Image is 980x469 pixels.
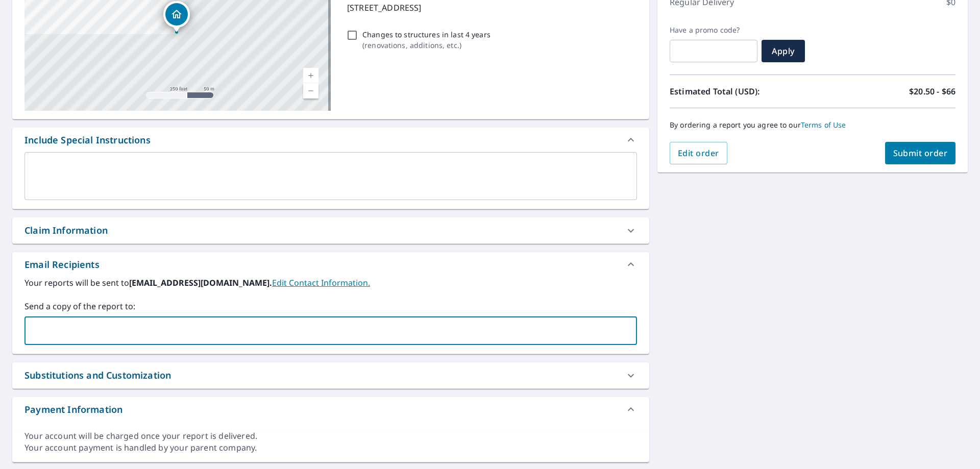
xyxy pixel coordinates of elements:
b: [EMAIL_ADDRESS][DOMAIN_NAME]. [129,277,272,288]
button: Apply [762,40,805,62]
div: Payment Information [24,403,122,416]
div: Include Special Instructions [12,128,649,152]
div: Include Special Instructions [24,133,151,147]
a: EditContactInfo [272,277,370,288]
p: [STREET_ADDRESS] [347,2,633,14]
div: Substitutions and Customization [12,362,649,388]
div: Your account will be charged once your report is delivered. [24,430,637,442]
p: $20.50 - $66 [909,85,955,97]
span: Submit order [893,147,948,159]
a: Terms of Use [801,120,846,130]
label: Have a promo code? [670,26,757,35]
span: Edit order [678,147,719,159]
div: Dropped pin, building 1, Residential property, 4530 Osprey Run Ct Denver, NC 28037 [163,1,190,33]
p: ( renovations, additions, etc. ) [362,40,491,51]
div: Email Recipients [24,258,100,271]
label: Send a copy of the report to: [24,300,637,312]
div: Claim Information [24,224,108,237]
p: By ordering a report you agree to our [670,120,955,130]
button: Submit order [885,142,956,164]
div: Claim Information [12,217,649,243]
div: Payment Information [12,397,649,422]
a: Current Level 17, Zoom Out [303,83,318,98]
a: Current Level 17, Zoom In [303,68,318,83]
button: Edit order [670,142,727,164]
label: Your reports will be sent to [24,277,637,289]
p: Estimated Total (USD): [670,85,813,97]
div: Substitutions and Customization [24,368,171,382]
span: Apply [770,45,797,57]
div: Your account payment is handled by your parent company. [24,442,637,454]
div: Email Recipients [12,252,649,277]
p: Changes to structures in last 4 years [362,29,491,40]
